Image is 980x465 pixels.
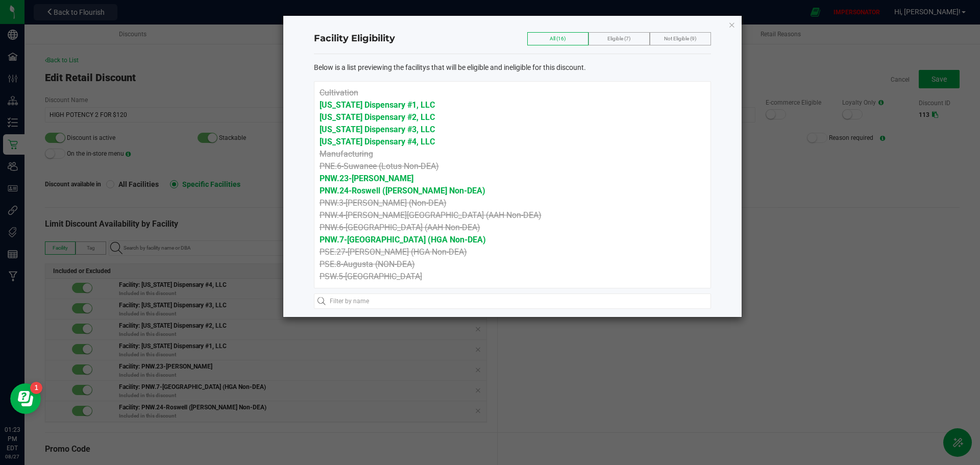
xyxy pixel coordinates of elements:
[320,112,435,122] span: [US_STATE] Dispensary #2, LLC
[320,100,435,110] span: [US_STATE] Dispensary #1, LLC
[320,198,447,208] span: PNW.3-[PERSON_NAME] (Non-DEA)
[320,235,486,244] span: PNW.7-[GEOGRAPHIC_DATA] (HGA Non-DEA)
[550,36,566,41] span: All (16)
[320,174,413,183] span: PNW.23-[PERSON_NAME]
[320,210,542,220] span: PNW.4-[PERSON_NAME][GEOGRAPHIC_DATA] (AAH Non-DEA)
[317,297,326,305] inline-svg: Search
[320,88,358,97] span: Cultivation
[607,36,630,41] span: Eligible (7)
[314,293,711,309] input: Filter by name
[320,137,435,146] span: [US_STATE] Dispensary #4, LLC
[320,247,467,257] span: PSE.27-[PERSON_NAME] (HGA Non-DEA)
[320,161,439,171] span: PNE.6-Suwanee (Lotus Non-DEA)
[320,223,480,232] span: PNW.6-[GEOGRAPHIC_DATA] (AAH Non-DEA)
[320,272,422,281] span: PSW.5-[GEOGRAPHIC_DATA]
[30,382,42,394] iframe: Resource center unread badge
[10,383,41,414] iframe: Resource center
[320,149,373,159] span: Manufacturing
[314,32,711,45] h4: Facility Eligibility
[664,36,696,41] span: Not Eligible (9)
[320,186,485,195] span: PNW.24-Roswell ([PERSON_NAME] Non-DEA)
[314,62,711,81] div: Below is a list previewing the facilitys that will be eligible and ineligible for this discount.
[320,259,415,269] span: PSE.8-Augusta (NON-DEA)
[320,125,435,134] span: [US_STATE] Dispensary #3, LLC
